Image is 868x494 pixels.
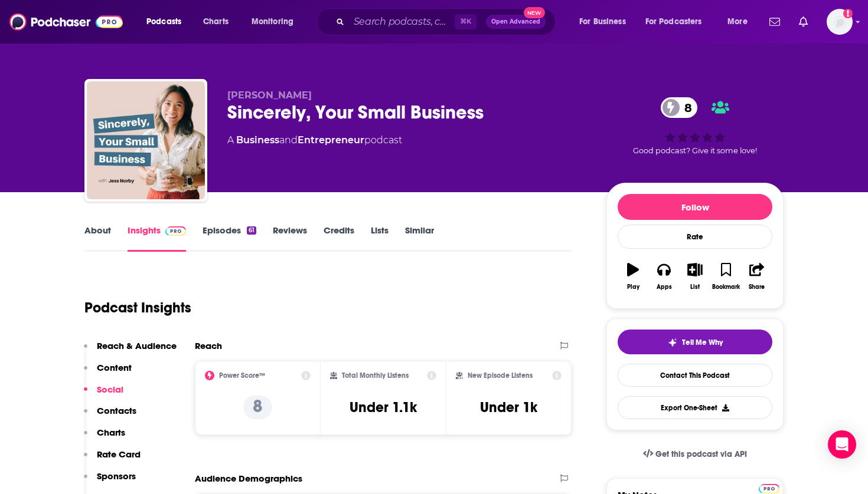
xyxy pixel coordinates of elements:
[827,9,853,35] img: User Profile
[252,14,293,30] span: Monitoring
[219,371,265,380] h2: Power Score™
[673,97,698,118] span: 8
[579,14,626,30] span: For Business
[486,15,546,29] button: Open AdvancedNew
[371,225,389,252] a: Lists
[84,470,136,492] button: Sponsors
[661,97,698,118] a: 8
[97,384,123,395] p: Social
[618,255,648,298] button: Play
[727,14,748,30] span: More
[97,427,125,438] p: Charts
[203,225,256,252] a: Episodes61
[618,330,772,354] button: tell me why sparkleTell Me Why
[524,7,545,18] span: New
[349,12,455,31] input: Search podcasts, credits, & more...
[690,284,700,291] div: List
[827,9,853,35] span: Logged in as Mark.Hayward
[97,470,136,482] p: Sponsors
[455,14,477,29] span: ⌘ K
[648,255,679,298] button: Apps
[710,255,741,298] button: Bookmark
[97,405,136,416] p: Contacts
[719,12,762,31] button: open menu
[638,12,719,31] button: open menu
[634,440,756,469] a: Get this podcast via API
[759,484,779,493] img: Podchaser Pro
[618,364,772,387] a: Contact This Podcast
[247,226,256,235] div: 61
[759,482,779,493] a: Pro website
[712,284,740,291] div: Bookmark
[87,81,205,199] img: Sincerely, Your Small Business
[203,14,229,30] span: Charts
[84,405,136,427] button: Contacts
[655,449,747,459] span: Get this podcast via API
[680,255,710,298] button: List
[165,226,186,236] img: Podchaser Pro
[618,396,772,419] button: Export One-Sheet
[668,338,677,347] img: tell me why sparkle
[633,146,757,155] span: Good podcast? Give it some love!
[84,449,141,470] button: Rate Card
[843,9,853,18] svg: Add a profile image
[236,134,279,146] a: Business
[405,225,434,252] a: Similar
[657,284,672,291] div: Apps
[279,134,298,146] span: and
[682,338,723,347] span: Tell Me Why
[97,449,141,460] p: Rate Card
[146,14,181,30] span: Podcasts
[350,399,417,416] h3: Under 1.1k
[84,340,177,362] button: Reach & Audience
[618,194,772,220] button: Follow
[571,12,641,31] button: open menu
[84,384,123,406] button: Social
[491,19,540,25] span: Open Advanced
[195,12,236,31] a: Charts
[195,340,222,351] h2: Reach
[298,134,364,146] a: Entrepreneur
[84,299,191,317] h1: Podcast Insights
[9,11,123,33] img: Podchaser - Follow, Share and Rate Podcasts
[480,399,537,416] h3: Under 1k
[618,225,772,249] div: Rate
[243,12,309,31] button: open menu
[794,12,812,32] a: Show notifications dropdown
[742,255,772,298] button: Share
[606,90,784,163] div: 8Good podcast? Give it some love!
[328,8,567,35] div: Search podcasts, credits, & more...
[227,133,402,147] div: A podcast
[468,371,533,380] h2: New Episode Listens
[84,362,132,384] button: Content
[227,90,312,101] span: [PERSON_NAME]
[749,284,765,291] div: Share
[138,12,197,31] button: open menu
[342,371,409,380] h2: Total Monthly Listens
[827,9,853,35] button: Show profile menu
[84,225,111,252] a: About
[97,362,132,373] p: Content
[97,340,177,351] p: Reach & Audience
[765,12,785,32] a: Show notifications dropdown
[128,225,186,252] a: InsightsPodchaser Pro
[195,473,302,484] h2: Audience Demographics
[273,225,307,252] a: Reviews
[84,427,125,449] button: Charts
[828,430,856,459] div: Open Intercom Messenger
[627,284,639,291] div: Play
[243,396,272,419] p: 8
[324,225,354,252] a: Credits
[645,14,702,30] span: For Podcasters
